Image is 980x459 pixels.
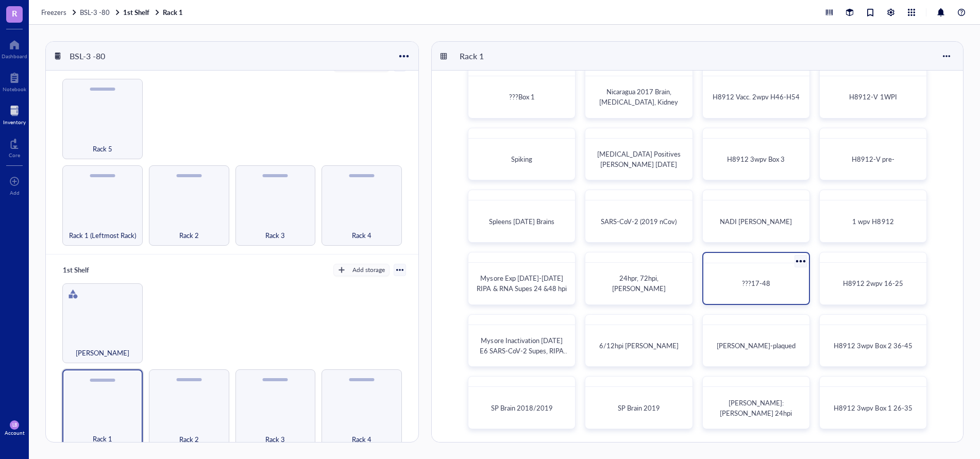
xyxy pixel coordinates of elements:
span: Rack 3 [265,434,285,445]
span: [PERSON_NAME]: [PERSON_NAME] 24hpi [720,398,792,418]
span: Spiking [511,154,532,164]
a: BSL-3 -80 [80,8,121,17]
span: Rack 4 [352,434,371,445]
span: LB [12,422,16,428]
span: Rack 2 [179,434,199,445]
span: ???17-48 [742,278,770,288]
span: SARS-CoV-2 (2019 nCov) [601,216,677,226]
span: H8912-V 1WPI [849,92,897,101]
div: BSL-3 -80 [65,47,127,65]
a: Freezers [41,8,78,17]
span: 24hpr, 72hpi, [PERSON_NAME] [612,273,666,293]
span: 1 wpv H8912 [852,216,893,226]
div: Inventory [3,119,26,125]
span: Mysore Inactivation [DATE] E6 SARS-CoV-2 Supes, RIPA Supes, RIPA pellet in DMEM 48HPI [480,335,569,376]
span: Mysore Exp [DATE]-[DATE] RIPA & RNA Supes 24 &48 hpi [477,273,566,293]
div: Account [5,430,25,436]
span: 6/12hpi [PERSON_NAME] [599,341,679,350]
span: H8912 3wpv Box 3 [727,154,785,164]
span: Rack 1 (Leftmost Rack) [69,230,136,241]
a: Inventory [3,103,26,125]
div: Add [10,190,20,196]
span: H8912 Vacc. 2wpv H46-H54 [713,92,800,101]
div: Add storage [352,265,385,275]
span: Rack 3 [265,230,285,241]
span: Nicaragua 2017 Brain, [MEDICAL_DATA], Kidney [599,87,678,107]
span: H8912 3wpv Box 1 26-35 [834,403,912,413]
span: [PERSON_NAME] [76,347,129,359]
span: H8912-V pre- [852,154,894,164]
span: Rack 5 [93,143,112,155]
div: Dashboard [2,53,27,59]
div: Core [9,152,20,158]
a: 1st ShelfRack 1 [123,8,185,17]
span: SP Brain 2018/2019 [491,403,553,413]
button: Add storage [333,264,390,276]
span: Freezers [41,7,66,17]
span: NADI [PERSON_NAME] [720,216,792,226]
div: Notebook [3,86,26,92]
span: Spleens [DATE] Brains [489,216,554,226]
span: [PERSON_NAME]-plaqued [717,341,796,350]
span: H8912 2wpv 16-25 [843,278,903,288]
div: 1st Shelf [58,263,120,277]
a: Core [9,135,20,158]
span: [MEDICAL_DATA] Positives [PERSON_NAME] [DATE] [597,149,682,169]
span: H8912 3wpv Box 2 36-45 [834,341,912,350]
span: ???Box 1 [509,92,535,101]
span: Rack 2 [179,230,199,241]
a: Dashboard [2,37,27,59]
span: SP Brain 2019 [618,403,660,413]
div: Rack 1 [455,47,517,65]
span: R [12,7,17,20]
span: Rack 4 [352,230,371,241]
span: BSL-3 -80 [80,7,110,17]
span: Rack 1 [93,433,112,445]
a: Notebook [3,70,26,92]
